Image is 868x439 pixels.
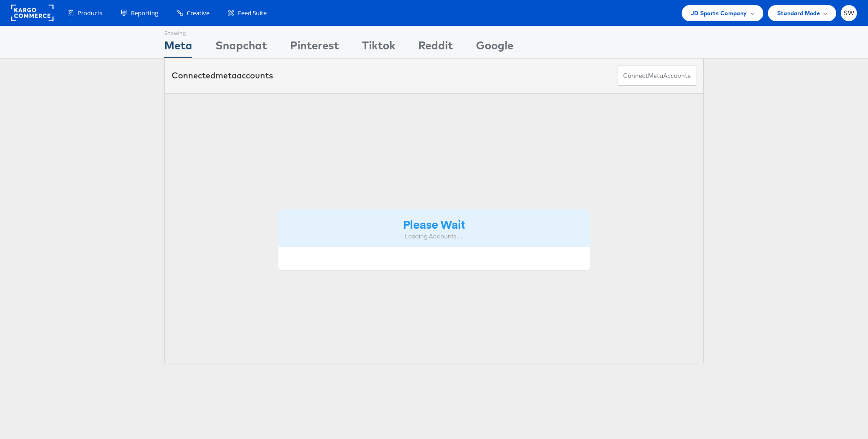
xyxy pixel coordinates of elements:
[285,232,583,241] div: Loading Accounts ....
[691,8,747,18] span: JD Sports Company
[187,9,209,18] span: Creative
[362,37,395,58] div: Tiktok
[77,9,102,18] span: Products
[418,37,453,58] div: Reddit
[164,37,192,58] div: Meta
[648,71,663,80] span: meta
[238,9,267,18] span: Feed Suite
[172,70,273,82] div: Connected accounts
[215,70,237,81] span: meta
[215,37,267,58] div: Snapchat
[131,9,158,18] span: Reporting
[403,216,465,231] strong: Please Wait
[290,37,339,58] div: Pinterest
[844,10,855,16] span: SW
[777,8,820,18] span: Standard Mode
[164,26,192,37] div: Showing
[476,37,513,58] div: Google
[617,65,696,86] button: ConnectmetaAccounts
